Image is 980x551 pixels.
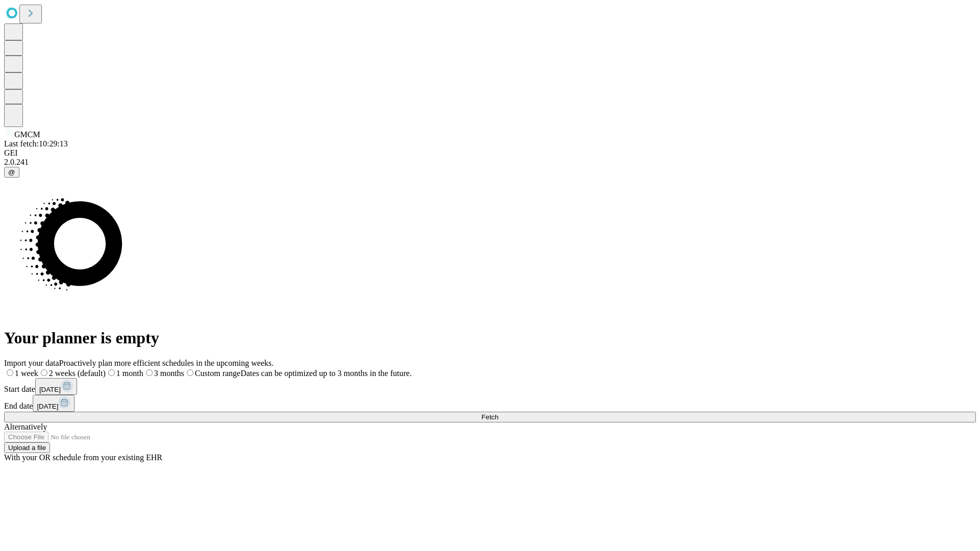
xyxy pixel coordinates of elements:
[187,369,193,376] input: Custom rangeDates can be optimized up to 3 months in the future.
[7,369,13,376] input: 1 week
[41,369,47,376] input: 2 weeks (default)
[35,378,77,395] button: [DATE]
[154,369,184,378] span: 3 months
[4,453,162,462] span: With your OR schedule from your existing EHR
[4,158,976,167] div: 2.0.241
[4,329,976,347] h1: Your planner is empty
[4,148,976,158] div: GEI
[4,139,68,148] span: Last fetch: 10:29:13
[37,403,58,410] span: [DATE]
[39,386,61,393] span: [DATE]
[108,369,115,376] input: 1 month
[59,359,274,367] span: Proactively plan more efficient schedules in the upcoming weeks.
[4,395,976,412] div: End date
[8,168,15,176] span: @
[4,359,59,367] span: Import your data
[33,395,75,412] button: [DATE]
[116,369,143,378] span: 1 month
[481,413,498,421] span: Fetch
[49,369,106,378] span: 2 weeks (default)
[4,167,19,178] button: @
[14,130,40,139] span: GMCM
[4,422,47,431] span: Alternatively
[4,412,976,422] button: Fetch
[195,369,240,378] span: Custom range
[4,378,976,395] div: Start date
[4,442,50,453] button: Upload a file
[15,369,38,378] span: 1 week
[240,369,411,378] span: Dates can be optimized up to 3 months in the future.
[146,369,153,376] input: 3 months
